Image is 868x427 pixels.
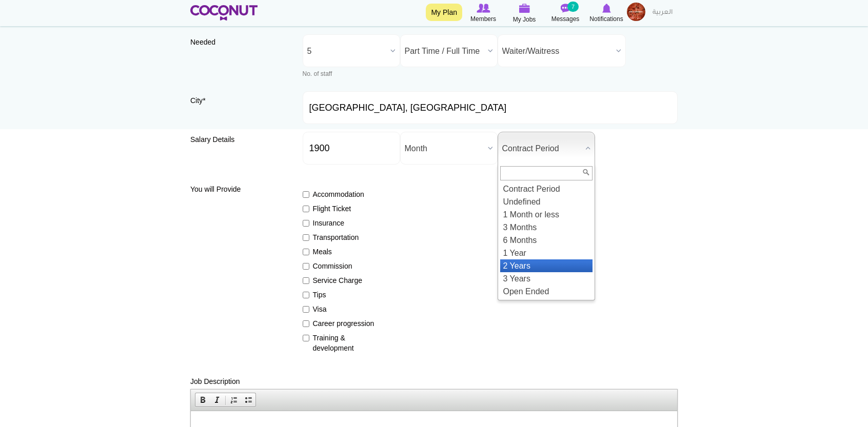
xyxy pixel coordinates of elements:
[303,263,309,270] input: Commission
[303,220,309,227] input: Insurance
[500,234,593,247] li: 6 Months
[190,5,258,21] img: Home
[190,38,215,46] span: Needed
[241,393,255,406] a: Insert/Remove Bulleted List
[190,95,288,113] label: City
[303,189,378,199] label: Accommodation
[567,2,579,12] small: 7
[303,206,309,212] input: Flight Ticket
[303,333,378,353] label: Training & development
[405,132,484,165] span: Month
[203,96,205,105] span: This field is required.
[227,393,241,406] a: Insert/Remove Numbered List
[210,393,224,406] a: Italic
[500,221,593,234] li: 3 Months
[560,4,570,13] img: Messages
[551,14,580,24] span: Messages
[303,304,378,314] label: Visa
[647,3,678,23] a: العربية
[303,261,378,271] label: Commission
[513,14,536,25] span: My Jobs
[602,4,611,13] img: Notifications
[502,132,581,165] span: Contract Period
[303,306,309,313] input: Visa
[303,234,309,241] input: Transportation
[307,35,386,68] span: 5
[303,249,309,255] input: Meals
[519,4,530,13] img: My Jobs
[500,182,593,195] li: Contract Period
[500,208,593,221] li: 1 Month or less
[500,195,593,208] li: Undefined
[303,232,378,242] label: Transportation
[426,4,462,21] a: My Plan
[504,3,545,25] a: My Jobs My Jobs
[500,272,593,285] li: 3 Years
[303,218,378,228] label: Insurance
[303,70,400,78] div: No. of staff
[303,277,309,284] input: Service Charge
[303,292,309,298] input: Tips
[502,35,612,68] span: Waiter/Waitress
[477,4,490,13] img: Browse Members
[463,3,504,24] a: Browse Members Members
[545,3,586,24] a: Messages Messages 7
[303,290,378,300] label: Tips
[190,135,234,144] span: Salary Details
[470,14,496,24] span: Members
[589,14,623,24] span: Notifications
[303,275,378,286] label: Service Charge
[303,318,378,329] label: Career progression
[586,3,627,24] a: Notifications Notifications
[500,247,593,259] li: 1 Year
[303,204,378,214] label: Flight Ticket
[405,35,484,68] span: Part Time / Full Time
[500,259,593,272] li: 2 Years
[303,191,309,198] input: Accommodation
[303,132,400,165] input: Salary in USD
[303,320,309,327] input: Career progression
[303,247,378,257] label: Meals
[190,376,240,387] label: Job Description
[303,335,309,341] input: Training & development
[500,285,593,298] li: Open Ended
[195,393,210,406] a: Bold
[190,184,288,194] label: You will Provide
